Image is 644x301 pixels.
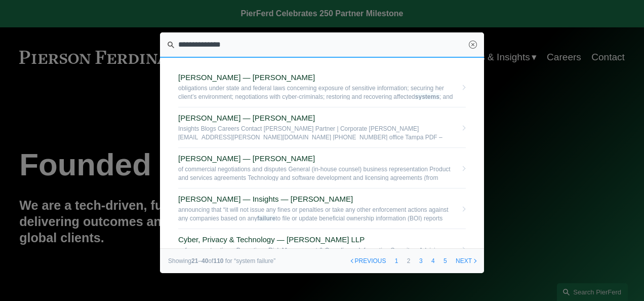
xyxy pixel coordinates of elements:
span: [PERSON_NAME] — [PERSON_NAME] [178,114,457,123]
strong: 40 [202,257,208,265]
a: previous [347,249,389,273]
strong: 110 [213,257,223,265]
a: [PERSON_NAME] — [PERSON_NAME] obligations under state and federal laws concerning exposure of sen... [178,67,466,107]
a: 1 [391,249,402,273]
span: [PERSON_NAME] — Insights — [PERSON_NAME] [178,195,457,204]
input: Search this site [160,32,484,58]
a: 5 [440,249,451,273]
a: 2 [404,249,414,273]
em: failure [257,215,275,222]
a: Cyber, Privacy & Technology — [PERSON_NAME] LLP enforcement actions. Peacetime: Risk Management &... [178,229,466,270]
span: obligations under state and federal laws concerning exposure of sensitive information; securing h... [178,84,457,100]
a: [PERSON_NAME] — [PERSON_NAME] Insights Blogs Careers Contact [PERSON_NAME] Partner | Corporate [P... [178,107,466,148]
span: enforcement actions. Peacetime: Risk Management & Compliance Information Security – Advising on b... [178,246,457,262]
span: [PERSON_NAME] — [PERSON_NAME] [178,73,457,82]
a: [PERSON_NAME] — Insights — [PERSON_NAME] announcing that “it will not issue any fines or penaltie... [178,189,466,229]
span: Cyber, Privacy & Technology — [PERSON_NAME] LLP [178,235,457,244]
em: systems [415,93,439,100]
div: Showing – of [168,258,275,264]
a: 4 [428,249,438,273]
a: Close [469,41,477,49]
a: 3 [416,249,426,273]
span: [PERSON_NAME] — [PERSON_NAME] [178,154,457,163]
strong: 21 [191,257,198,265]
span: Insights Blogs Careers Contact [PERSON_NAME] Partner | Corporate [PERSON_NAME][EMAIL_ADDRESS][PER... [178,125,457,140]
span: for “system failure” [225,257,275,265]
a: next [452,249,479,273]
span: announcing that “it will not issue any fines or penalties or take any other enforcement actions a... [178,206,457,221]
span: of commercial negotiations and disputes General (in-house counsel) business representation Produc... [178,165,457,181]
a: [PERSON_NAME] — [PERSON_NAME] of commercial negotiations and disputes General (in-house counsel) ... [178,148,466,189]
